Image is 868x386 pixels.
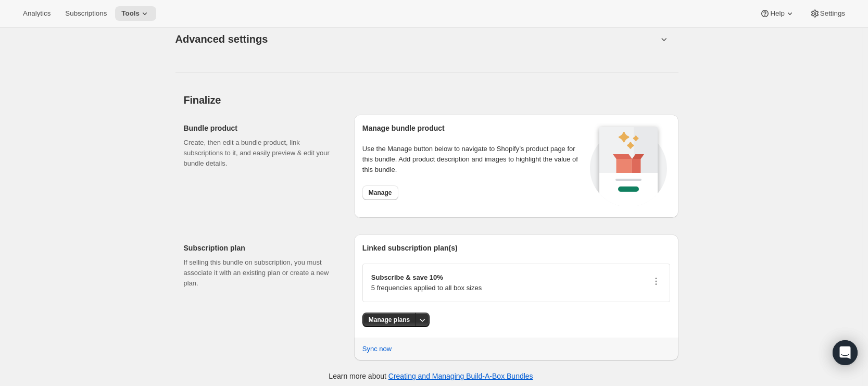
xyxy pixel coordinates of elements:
h2: Subscription plan [184,243,337,253]
h2: Manage bundle product [362,123,587,133]
span: Tools [121,9,140,18]
p: Create, then edit a bundle product, link subscriptions to it, and easily preview & edit your bund... [184,138,337,169]
p: Learn more about [329,371,533,381]
span: Sync now [362,344,392,354]
button: More actions [415,313,430,327]
span: Manage [369,189,392,197]
span: Manage plans [369,316,410,324]
button: Tools [115,6,156,21]
span: Analytics [23,9,51,18]
p: 5 frequencies applied to all box sizes [371,283,482,293]
button: Manage [362,185,398,200]
button: Analytics [17,6,57,21]
h2: Finalize [184,94,678,106]
a: Creating and Managing Build-A-Box Bundles [388,372,533,380]
p: Use the Manage button below to navigate to Shopify’s product page for this bundle. Add product de... [362,144,587,175]
span: Settings [820,9,845,18]
p: If selling this bundle on subscription, you must associate it with an existing plan or create a n... [184,257,337,289]
button: Help [753,6,801,21]
span: Help [770,9,784,18]
button: Manage plans [362,313,416,327]
span: Advanced settings [175,31,268,47]
button: Subscriptions [59,6,113,21]
button: Advanced settings [169,19,664,59]
button: Settings [803,6,851,21]
div: Open Intercom Messenger [833,340,858,365]
h2: Linked subscription plan(s) [362,243,670,253]
h2: Bundle product [184,123,337,133]
button: Sync now [356,341,398,357]
p: Subscribe & save 10% [371,272,482,283]
span: Subscriptions [65,9,107,18]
